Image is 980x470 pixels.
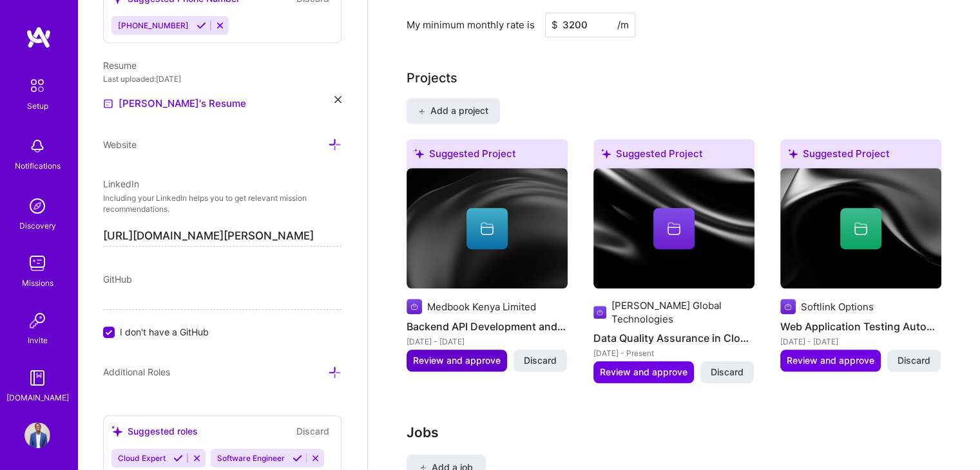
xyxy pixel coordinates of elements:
[593,139,754,173] div: Suggested Project
[103,96,246,111] a: [PERSON_NAME]'s Resume
[407,299,422,314] img: Company logo
[407,168,568,289] img: cover
[413,354,501,367] span: Review and approve
[600,366,687,379] span: Review and approve
[24,365,50,391] img: guide book
[887,350,941,371] button: Discard
[21,422,53,448] a: User Avatar
[103,193,341,215] p: Including your LinkedIn helps you to get relevant mission recommendations.
[24,72,51,99] img: setup
[24,422,50,448] img: User Avatar
[407,68,457,88] div: Projects
[293,453,302,463] i: Accept
[103,99,113,109] img: Resume
[24,133,50,159] img: bell
[414,149,424,158] i: icon SuggestedTeams
[173,453,183,463] i: Accept
[6,391,69,404] div: [DOMAIN_NAME]
[15,159,61,173] div: Notifications
[103,72,341,86] div: Last uploaded: [DATE]
[192,453,202,463] i: Reject
[27,99,48,113] div: Setup
[780,139,941,173] div: Suggested Project
[593,305,606,320] img: Company logo
[780,335,941,348] div: [DATE] - [DATE]
[103,178,139,189] span: LinkedIn
[780,350,881,371] button: Review and approve
[780,318,941,335] h4: Web Application Testing Automation
[788,149,798,158] i: icon SuggestedTeams
[217,453,285,463] span: Software Engineer
[28,334,48,347] div: Invite
[593,330,754,346] h4: Data Quality Assurance in Cloud Environments
[103,60,137,71] span: Resume
[524,354,557,367] span: Discard
[22,276,53,290] div: Missions
[111,426,122,437] i: icon SuggestedTeams
[407,139,568,173] div: Suggested Project
[103,274,132,285] span: GitHub
[407,335,568,348] div: [DATE] - [DATE]
[898,354,930,367] span: Discard
[26,26,52,49] img: logo
[24,193,50,219] img: discovery
[407,424,941,440] h3: Jobs
[711,366,744,379] span: Discard
[787,354,874,367] span: Review and approve
[427,300,536,314] div: Medbook Kenya Limited
[593,346,754,360] div: [DATE] - Present
[593,361,694,383] button: Review and approve
[418,104,488,117] span: Add a project
[407,98,500,124] button: Add a project
[103,139,137,150] span: Website
[19,219,56,232] div: Discovery
[407,318,568,335] h4: Backend API Development and Testing
[197,21,206,30] i: Accept
[552,18,558,32] span: $
[103,366,170,377] span: Additional Roles
[118,21,189,30] span: [PHONE_NUMBER]
[118,453,166,463] span: Cloud Expert
[407,350,507,371] button: Review and approve
[418,108,425,115] i: icon PlusBlack
[617,18,629,32] span: /m
[514,350,567,371] button: Discard
[801,300,874,314] div: Softlink Options
[780,299,796,314] img: Company logo
[24,250,50,276] img: teamwork
[334,96,341,103] i: icon Close
[700,361,754,383] button: Discard
[293,424,333,438] button: Discard
[545,12,635,37] input: XXX
[780,168,941,289] img: cover
[215,21,225,30] i: Reject
[611,299,754,326] div: [PERSON_NAME] Global Technologies
[601,149,611,158] i: icon SuggestedTeams
[120,325,209,339] span: I don't have a GitHub
[24,308,50,334] img: Invite
[593,168,754,289] img: cover
[311,453,320,463] i: Reject
[407,18,535,32] div: My minimum monthly rate is
[111,424,198,438] div: Suggested roles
